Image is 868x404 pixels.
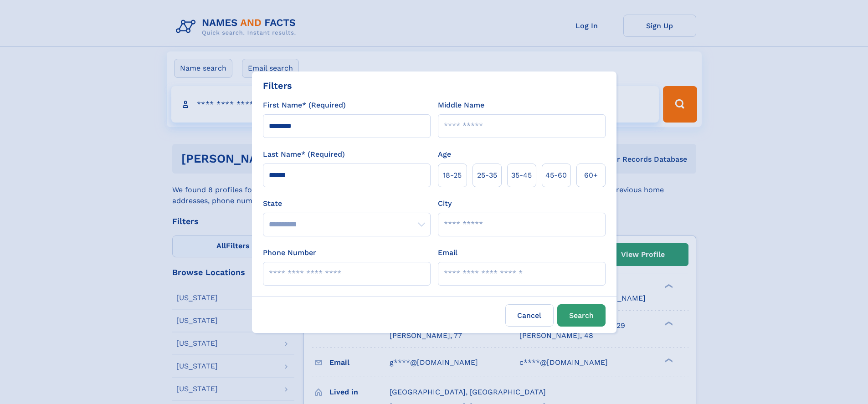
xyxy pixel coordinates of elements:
[511,170,532,181] span: 35‑45
[438,247,457,258] label: Email
[557,304,606,327] button: Search
[263,149,345,160] label: Last Name* (Required)
[263,198,431,209] label: State
[505,304,554,327] label: Cancel
[438,149,451,160] label: Age
[263,247,316,258] label: Phone Number
[263,100,346,111] label: First Name* (Required)
[477,170,497,181] span: 25‑35
[584,170,598,181] span: 60+
[443,170,462,181] span: 18‑25
[438,198,452,209] label: City
[263,79,292,92] div: Filters
[545,170,567,181] span: 45‑60
[438,100,484,111] label: Middle Name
